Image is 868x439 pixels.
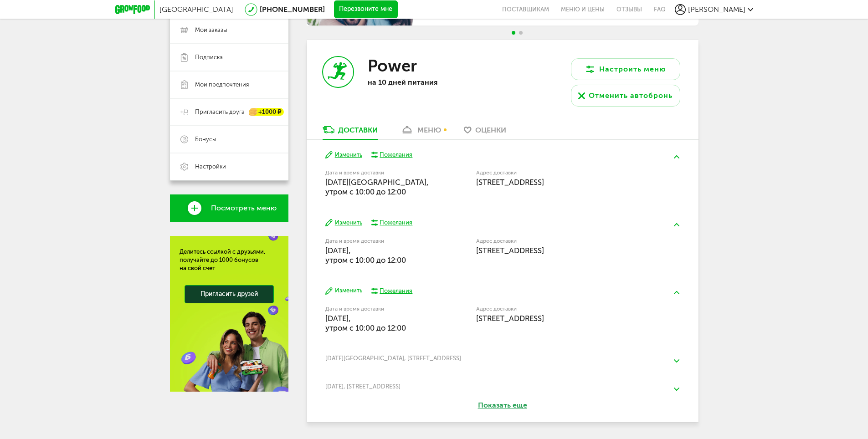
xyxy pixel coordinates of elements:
[170,16,288,44] a: Мои заказы
[380,151,412,159] div: Пожелания
[674,388,679,391] img: arrow-down-green.fb8ae4f.svg
[371,219,413,227] button: Пожелания
[249,108,284,116] div: +1000 ₽
[325,314,406,332] span: [DATE], утром c 10:00 до 12:00
[325,286,362,295] button: Изменить
[195,135,216,143] span: Бонусы
[170,194,288,222] a: Посмотреть меню
[325,239,430,244] label: Дата и время доставки
[325,151,362,159] button: Изменить
[325,306,430,311] label: Дата и время доставки
[170,71,288,98] a: Мои предпочтения
[396,125,446,139] a: меню
[519,31,523,35] span: Go to slide 2
[475,126,506,134] span: Оценки
[404,355,461,362] span: , [STREET_ADDRESS]
[180,248,279,272] div: Делитесь ссылкой с друзьями, получайте до 1000 бонусов на свой счет
[325,170,430,175] label: Дата и время доставки
[476,239,646,244] label: Адрес доставки
[195,163,226,171] span: Настройки
[344,383,401,390] span: , [STREET_ADDRESS]
[159,5,233,14] span: [GEOGRAPHIC_DATA]
[371,151,413,159] button: Пожелания
[185,285,274,303] a: Пригласить друзей
[674,291,679,294] img: arrow-up-green.5eb5f82.svg
[325,246,406,265] span: [DATE], утром c 10:00 до 12:00
[674,155,679,158] img: arrow-up-green.5eb5f82.svg
[380,219,412,227] div: Пожелания
[417,126,441,134] div: меню
[688,5,745,14] span: [PERSON_NAME]
[476,314,544,323] span: [STREET_ADDRESS]
[325,178,429,196] span: [DATE][GEOGRAPHIC_DATA], утром c 10:00 до 12:00
[260,5,325,14] a: [PHONE_NUMBER]
[170,153,288,180] a: Настройки
[195,53,223,61] span: Подписка
[459,125,511,139] a: Оценки
[476,306,646,311] label: Адрес доставки
[325,355,679,362] div: [DATE][GEOGRAPHIC_DATA]
[512,31,515,35] span: Go to slide 1
[368,78,486,87] p: на 10 дней питания
[325,383,679,390] div: [DATE]
[452,400,554,411] button: Показать еще
[368,56,417,76] h3: Power
[195,81,249,89] span: Мои предпочтения
[571,58,680,80] button: Настроить меню
[334,0,398,19] button: Перезвоните мне
[571,85,680,107] button: Отменить автобронь
[476,178,544,187] span: [STREET_ADDRESS]
[318,125,382,139] a: Доставки
[476,170,646,175] label: Адрес доставки
[589,90,673,101] div: Отменить автобронь
[338,126,378,134] div: Доставки
[195,108,245,116] span: Пригласить друга
[476,246,544,255] span: [STREET_ADDRESS]
[211,204,277,212] span: Посмотреть меню
[170,126,288,153] a: Бонусы
[674,223,679,226] img: arrow-up-green.5eb5f82.svg
[380,287,412,295] div: Пожелания
[170,44,288,71] a: Подписка
[170,98,288,126] a: Пригласить друга +1000 ₽
[674,359,679,362] img: arrow-down-green.fb8ae4f.svg
[195,26,227,34] span: Мои заказы
[371,287,413,295] button: Пожелания
[325,219,362,227] button: Изменить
